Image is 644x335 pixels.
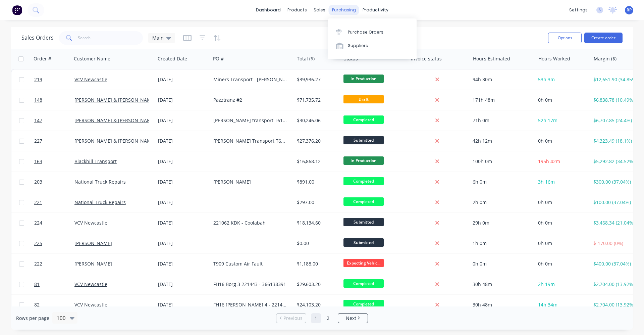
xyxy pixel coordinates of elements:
span: Completed [343,300,384,308]
div: 6h 0m [473,179,530,185]
div: Total ($) [297,55,315,62]
div: Customer Name [74,55,110,62]
span: 225 [34,240,42,247]
span: 221 [34,199,42,206]
div: Miners Transport - [PERSON_NAME] 815922 [213,76,287,83]
a: Suppliers [328,39,417,52]
span: 0h 0m [538,199,552,205]
span: 227 [34,138,42,144]
div: 0h 0m [473,260,530,267]
div: [PERSON_NAME] Transport T610SAR Chassis - 492792 [213,138,287,144]
span: Submitted [343,218,384,226]
div: $0.00 [297,240,336,247]
a: [PERSON_NAME] & [PERSON_NAME] Newcastle [74,117,180,124]
div: [DATE] [158,260,208,267]
div: $891.00 [297,179,336,185]
div: [DATE] [158,220,208,226]
span: 3h 16m [538,179,555,185]
a: 225 [34,233,74,253]
div: sales [310,5,329,15]
div: $6,707.85 (24.4%) [593,117,636,124]
div: [DATE] [158,76,208,83]
div: $300.00 (37.04%) [593,179,636,185]
div: $2,704.00 (13.92%) [593,281,636,288]
span: 219 [34,76,42,83]
div: PO # [213,55,224,62]
a: 163 [34,151,74,172]
img: Factory [12,5,22,15]
div: [PERSON_NAME] transport T610 493236 [213,117,287,124]
span: Completed [343,177,384,185]
a: 221 [34,192,74,212]
div: $100.00 (37.04%) [593,199,636,206]
div: [DATE] [158,199,208,206]
div: T909 Custom Air Fault [213,260,287,267]
span: 0h 0m [538,240,552,246]
div: 1h 0m [473,240,530,247]
span: 14h 34m [538,301,557,308]
div: $24,103.20 [297,301,336,308]
span: Main [152,34,164,41]
span: Completed [343,279,384,288]
a: 81 [34,274,74,294]
div: $29,603.20 [297,281,336,288]
div: 29h 0m [473,220,530,226]
div: FH16 Borg 3 221443 - 366138391 [213,281,287,288]
span: Rows per page [16,315,49,322]
span: 53h 3m [538,76,555,83]
span: 0h 0m [538,97,552,103]
span: 0h 0m [538,220,552,226]
span: 203 [34,179,42,185]
div: $12,651.90 (34.85%) [593,76,636,83]
div: productivity [359,5,392,15]
a: [PERSON_NAME] [74,260,112,267]
div: Hours Worked [538,55,570,62]
span: 147 [34,117,42,124]
a: Previous page [276,315,306,322]
div: 2h 0m [473,199,530,206]
a: VCV Newcastle [74,281,107,287]
div: Invoice status [411,55,442,62]
a: dashboard [253,5,284,15]
div: [DATE] [158,179,208,185]
span: Submitted [343,238,384,247]
div: 94h 30m [473,76,530,83]
div: 171h 48m [473,97,530,103]
span: 148 [34,97,42,103]
div: Suppliers [348,43,368,49]
a: 227 [34,131,74,151]
div: $400.00 (37.04%) [593,260,636,267]
span: Completed [343,115,384,124]
span: 163 [34,158,42,165]
a: Page 1 is your current page [311,313,321,323]
div: 42h 12m [473,138,530,144]
a: Page 2 [323,313,333,323]
div: products [284,5,310,15]
a: [PERSON_NAME] & [PERSON_NAME] Newcastle [74,138,180,144]
span: Expecting Vehic... [343,259,384,267]
a: VCV Newcastle [74,301,107,308]
a: [PERSON_NAME] [74,240,112,246]
span: In Production [343,156,384,165]
span: 2h 19m [538,281,555,287]
ul: Pagination [273,313,371,323]
div: $-170.00 (0%) [593,240,636,247]
a: [PERSON_NAME] & [PERSON_NAME] Newcastle [74,97,180,103]
div: $27,376.20 [297,138,336,144]
span: In Production [343,75,384,83]
a: 147 [34,110,74,131]
div: Margin ($) [594,55,616,62]
a: Purchase Orders [328,25,417,39]
div: $297.00 [297,199,336,206]
span: 81 [34,281,40,288]
span: 0h 0m [538,138,552,144]
div: [DATE] [158,158,208,165]
div: 71h 0m [473,117,530,124]
span: Completed [343,197,384,206]
a: Blackhill Transport [74,158,117,164]
div: [DATE] [158,301,208,308]
div: Order # [34,55,51,62]
a: 203 [34,172,74,192]
span: 222 [34,260,42,267]
button: Create order [584,33,623,43]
